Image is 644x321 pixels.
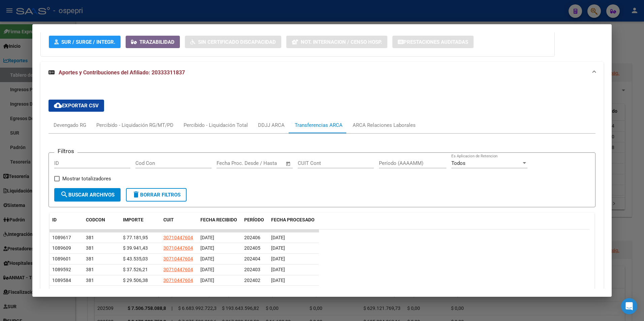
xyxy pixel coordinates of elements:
button: Trazabilidad [126,36,180,48]
span: [DATE] [271,256,285,261]
mat-expansion-panel-header: Aportes y Contribuciones del Afiliado: 20333311837 [40,62,604,83]
span: 202406 [244,235,260,240]
span: $ 20.111,52 [123,288,148,293]
span: [DATE] [200,235,214,240]
datatable-header-cell: CODCON [83,213,107,235]
button: Buscar Archivos [54,188,121,202]
span: [DATE] [200,256,214,261]
span: 1089609 [52,245,71,251]
span: Prestaciones Auditadas [404,39,468,45]
span: Aportes y Contribuciones del Afiliado: 20333311837 [59,69,185,76]
span: 381 [86,267,94,272]
button: Not. Internacion / Censo Hosp. [286,36,387,48]
div: Open Intercom Messenger [621,298,637,314]
datatable-header-cell: IMPORTE [120,213,161,235]
span: 381 [86,256,94,261]
span: [DATE] [271,235,285,240]
button: SUR / SURGE / INTEGR. [49,36,121,48]
span: 202403 [244,267,260,272]
span: 30710447604 [163,235,193,240]
span: 202311 [244,288,260,293]
span: [DATE] [271,278,285,283]
div: DDJJ ARCA [258,121,285,129]
span: FECHA RECIBIDO [200,217,237,222]
span: [DATE] [200,267,214,272]
span: ID [52,217,57,222]
span: $ 39.941,43 [123,245,148,251]
span: 1089584 [52,278,71,283]
span: 1089592 [52,267,71,272]
span: $ 43.535,03 [123,256,148,261]
span: Mostrar totalizadores [62,175,111,183]
span: CODCON [86,217,105,222]
span: 202402 [244,278,260,283]
span: CUIT [163,217,174,222]
input: Fecha inicio [217,160,244,166]
span: 202405 [244,245,260,251]
span: 1089617 [52,235,71,240]
span: Exportar CSV [54,103,99,109]
span: PERÍODO [244,217,264,222]
div: Percibido - Liquidación RG/MT/PD [96,121,173,129]
span: Borrar Filtros [132,192,181,198]
span: 30710447604 [163,288,193,293]
span: SUR / SURGE / INTEGR. [61,39,115,45]
datatable-header-cell: PERÍODO [241,213,268,235]
span: Trazabilidad [139,39,174,45]
span: 381 [86,278,94,283]
datatable-header-cell: FECHA RECIBIDO [198,213,241,235]
span: 30710447604 [163,245,193,251]
div: Devengado RG [54,121,86,129]
span: 30710447604 [163,278,193,283]
div: Transferencias ARCA [295,121,343,129]
span: 202404 [244,256,260,261]
span: [DATE] [200,278,214,283]
span: [DATE] [271,245,285,251]
span: 381 [86,235,94,240]
span: IMPORTE [123,217,143,222]
span: 381 [86,288,94,293]
h3: Filtros [54,147,77,155]
span: $ 29.506,38 [123,278,148,283]
datatable-header-cell: FECHA PROCESADO [268,213,319,235]
span: 950986 [52,288,68,293]
span: 1089601 [52,256,71,261]
div: ARCA Relaciones Laborales [353,121,416,129]
mat-icon: cloud_download [54,101,62,109]
span: $ 37.526,21 [123,267,148,272]
button: Prestaciones Auditadas [392,36,474,48]
div: Percibido - Liquidación Total [184,121,248,129]
mat-icon: search [60,190,68,199]
span: FECHA PROCESADO [271,217,315,222]
datatable-header-cell: CUIT [161,213,198,235]
button: Exportar CSV [49,100,104,112]
span: 30710447604 [163,267,193,272]
span: [DATE] [271,267,285,272]
button: Borrar Filtros [126,188,187,202]
datatable-header-cell: ID [50,213,83,235]
span: [DATE] [271,288,285,293]
input: Fecha fin [250,160,283,166]
button: Open calendar [284,160,292,168]
mat-icon: delete [132,190,140,199]
span: 381 [86,245,94,251]
span: [DATE] [200,245,214,251]
span: [DATE] [200,288,214,293]
span: Buscar Archivos [60,192,115,198]
span: $ 77.181,95 [123,235,148,240]
span: Not. Internacion / Censo Hosp. [301,39,382,45]
span: Todos [451,160,465,166]
button: Sin Certificado Discapacidad [185,36,281,48]
span: 30710447604 [163,256,193,261]
span: Sin Certificado Discapacidad [198,39,276,45]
